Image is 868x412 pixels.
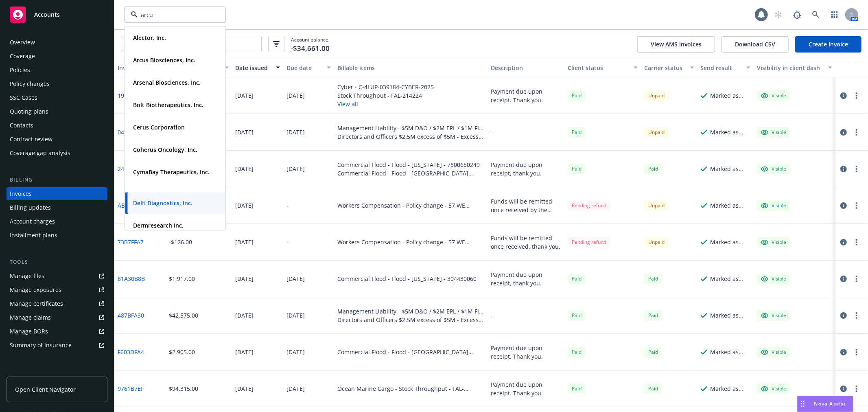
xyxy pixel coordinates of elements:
div: [DATE] [235,348,254,356]
div: Workers Compensation - Policy change - 57 WE AX9K5S [337,238,484,246]
div: Visible [761,202,786,209]
div: [DATE] [286,348,305,356]
div: Unpaid [644,127,669,137]
div: -$126.00 [169,238,192,246]
div: Marked as sent [711,311,750,320]
div: Manage claims [10,311,51,324]
a: Summary of insurance [7,339,107,352]
button: Client status [564,58,641,77]
a: Manage BORs [7,325,107,338]
strong: Dermresearch Inc. [133,221,184,229]
div: [DATE] [235,384,254,393]
div: Description [491,64,561,72]
div: Marked as sent [711,384,750,393]
button: View all [337,100,434,108]
div: Paid [568,274,586,284]
div: Visible [761,385,786,392]
a: F603DFA4 [118,348,144,356]
div: Funds will be remitted once received by the carrier, thank you. [491,197,561,214]
div: Marked as sent [711,274,750,283]
div: Payment due upon receipt, thank you. [491,160,561,178]
div: Directors and Officers $2.5M excess of $5M - Excess D&O - 47-EMC-330192-02 [337,316,484,324]
div: Account charges [10,215,55,228]
div: - [491,128,493,136]
div: [DATE] [286,274,305,283]
div: Payment due upon receipt. Thank you. [491,87,561,104]
div: Billing [7,176,107,184]
div: Commercial Flood - Flood - [US_STATE] - 7800650249 [337,160,484,169]
button: Date issued [232,58,283,77]
div: - [491,311,493,320]
div: Invoice ID [118,64,153,72]
div: Visibility in client dash [757,64,823,72]
div: [DATE] [286,384,305,393]
span: Nova Assist [814,400,846,407]
strong: Arcus Biosciences, Inc. [133,56,195,64]
div: Commercial Flood - Flood - [GEOGRAPHIC_DATA] Location - 04 1152617370 01 [337,169,484,178]
div: Ocean Marine Cargo - Stock Throughput - FAL-V14T2O24PNGF [337,384,484,393]
div: - [286,238,289,246]
div: Visible [761,165,786,173]
button: Description [488,58,564,77]
button: Billable items [334,58,488,77]
div: Due date [286,64,322,72]
a: 73B7FFA7 [118,238,144,246]
div: Marked as sent [711,238,750,246]
a: 81A30B8B [118,274,145,283]
strong: Cerus Corporation [133,123,185,131]
div: Management Liability - $5M D&O / $2M EPL / $1M FID / $1M Crime - J06264025 [337,124,484,132]
a: Contract review [7,133,107,146]
div: Management Liability - $5M D&O / $2M EPL / $1M FID / $1M Crime - 8261-7264 [337,307,484,316]
div: Summary of insurance [10,339,72,352]
button: Carrier status [641,58,697,77]
span: Paid [568,347,586,357]
button: Invoice ID [114,58,166,77]
div: Paid [568,310,586,320]
div: - [286,201,289,210]
a: Manage exposures [7,283,107,296]
div: Marked as sent [711,164,750,173]
div: Marked as sent [711,348,750,356]
div: [DATE] [286,311,305,320]
div: Visible [761,275,786,283]
a: Switch app [826,7,843,23]
span: Paid [644,310,662,320]
a: Quoting plans [7,105,107,118]
a: AB9A6881 [118,201,145,210]
div: SSC Cases [10,91,37,104]
a: Manage certificates [7,297,107,310]
div: Analytics hub [7,368,107,376]
div: Installment plans [10,229,57,242]
div: Visible [761,239,786,246]
div: Payment due upon receipt. Thank you. [491,344,561,361]
div: Overview [10,36,35,49]
div: Paid [644,384,662,394]
a: Account charges [7,215,107,228]
div: Carrier status [644,64,685,72]
div: Cyber - C-4LUP-039184-CYBER-2025 [337,83,434,91]
div: [DATE] [235,164,254,173]
a: Policy changes [7,77,107,90]
div: [DATE] [286,91,305,100]
button: Visibility in client dash [754,58,835,77]
a: Report a Bug [789,7,805,23]
div: Directors and Officers $2.5M excess of $5M - Excess D&O - 47-EMC-330192-03 [337,132,484,141]
div: Payment due upon receipt. Thank you. [491,380,561,397]
span: Paid [568,384,586,394]
a: Coverage gap analysis [7,147,107,160]
a: 049AC32A [118,128,145,136]
div: Visible [761,129,786,136]
strong: Coherus Oncology, Inc. [133,146,197,153]
a: Create Invoice [795,36,861,53]
span: Paid [568,164,586,174]
div: Unpaid [644,200,669,210]
div: Manage exposures [10,283,61,296]
a: Invoices [7,187,107,200]
div: Policies [10,64,30,77]
div: Unpaid [644,237,669,247]
strong: Delfi Diagnostics, Inc. [133,199,192,207]
strong: CymaBay Therapeutics, Inc. [133,168,210,176]
a: 19C7C581 [118,91,144,100]
strong: Alector, Inc. [133,34,166,42]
